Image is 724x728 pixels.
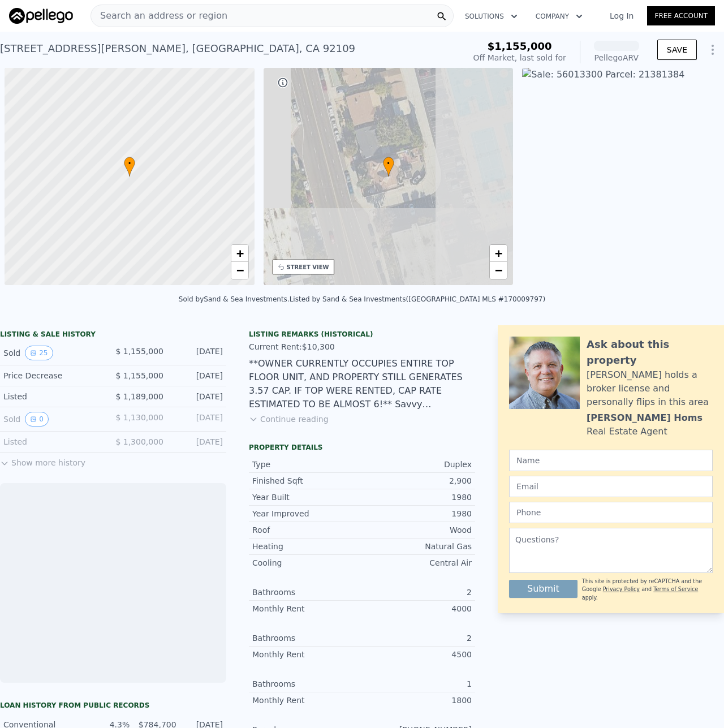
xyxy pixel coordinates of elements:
[582,578,713,602] div: This site is protected by reCAPTCHA and the Google and apply.
[490,262,507,279] a: Zoom out
[509,580,578,598] button: Submit
[115,437,163,446] span: $ 1,300,000
[252,678,362,690] div: Bathrooms
[362,603,472,614] div: 4000
[596,10,647,21] a: Log In
[173,412,223,427] div: [DATE]
[509,502,713,523] input: Phone
[3,412,104,427] div: Sold
[252,475,362,486] div: Finished Sqft
[527,6,592,27] button: Company
[509,450,713,471] input: Name
[653,586,698,592] a: Terms of Service
[3,391,104,402] div: Listed
[287,263,329,272] div: STREET VIEW
[252,541,362,552] div: Heating
[231,262,248,279] a: Zoom out
[362,524,472,536] div: Wood
[115,413,163,422] span: $ 1,130,000
[362,649,472,660] div: 4500
[124,158,135,169] span: •
[115,371,163,380] span: $ 1,155,000
[173,436,223,447] div: [DATE]
[362,587,472,598] div: 2
[587,337,713,368] div: Ask about this property
[9,8,73,24] img: Pellego
[587,411,703,425] div: [PERSON_NAME] Homs
[252,492,362,503] div: Year Built
[25,346,53,360] button: View historical data
[495,263,502,277] span: −
[701,38,724,61] button: Show Options
[362,508,472,519] div: 1980
[252,603,362,614] div: Monthly Rent
[587,425,667,438] div: Real Estate Agent
[179,295,290,303] div: Sold by Sand & Sea Investments .
[252,524,362,536] div: Roof
[587,368,713,409] div: [PERSON_NAME] holds a broker license and personally flips in this area
[488,40,552,52] span: $1,155,000
[115,392,163,401] span: $ 1,189,000
[302,342,335,351] span: $10,300
[657,40,697,60] button: SAVE
[249,330,475,339] div: Listing Remarks (Historical)
[362,459,472,470] div: Duplex
[3,436,104,447] div: Listed
[252,459,362,470] div: Type
[3,370,104,381] div: Price Decrease
[362,695,472,706] div: 1800
[173,391,223,402] div: [DATE]
[249,342,302,351] span: Current Rent:
[173,346,223,360] div: [DATE]
[231,245,248,262] a: Zoom in
[362,678,472,690] div: 1
[249,357,475,411] div: **OWNER CURRENTLY OCCUPIES ENTIRE TOP FLOOR UNIT, AND PROPERTY STILL GENERATES 3.57 CAP. IF TOP W...
[252,508,362,519] div: Year Improved
[362,475,472,486] div: 2,900
[362,632,472,644] div: 2
[173,370,223,381] div: [DATE]
[647,6,715,25] a: Free Account
[473,52,566,63] div: Off Market, last sold for
[456,6,527,27] button: Solutions
[252,695,362,706] div: Monthly Rent
[124,157,135,176] div: •
[383,158,394,169] span: •
[509,476,713,497] input: Email
[252,557,362,568] div: Cooling
[249,413,329,425] button: Continue reading
[252,649,362,660] div: Monthly Rent
[362,492,472,503] div: 1980
[252,587,362,598] div: Bathrooms
[495,246,502,260] span: +
[490,245,507,262] a: Zoom in
[236,246,243,260] span: +
[25,412,49,427] button: View historical data
[383,157,394,176] div: •
[290,295,545,303] div: Listed by Sand & Sea Investments ([GEOGRAPHIC_DATA] MLS #170009797)
[362,541,472,552] div: Natural Gas
[3,346,104,360] div: Sold
[115,347,163,356] span: $ 1,155,000
[594,52,639,63] div: Pellego ARV
[236,263,243,277] span: −
[603,586,640,592] a: Privacy Policy
[249,443,475,452] div: Property details
[91,9,227,23] span: Search an address or region
[252,632,362,644] div: Bathrooms
[362,557,472,568] div: Central Air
